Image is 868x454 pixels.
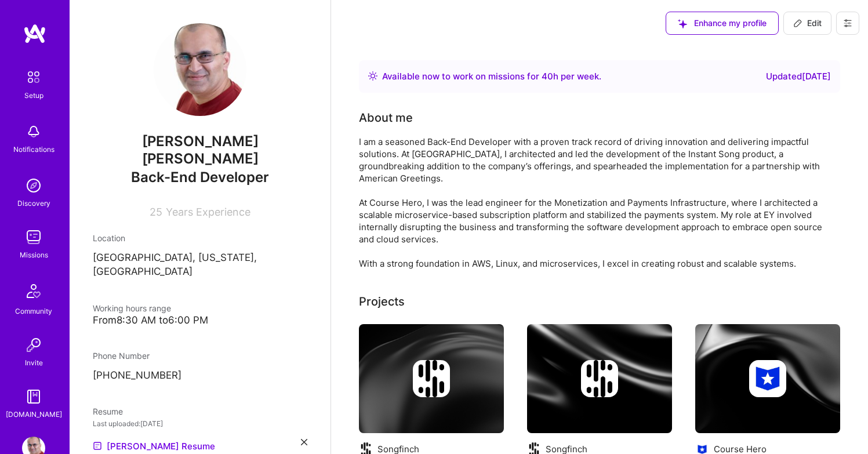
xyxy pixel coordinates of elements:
[13,143,55,155] div: Notifications
[413,360,450,397] img: Company logo
[131,169,269,186] span: Back-End Developer
[527,324,672,433] img: cover
[17,197,50,209] div: Discovery
[359,324,504,433] img: cover
[301,439,307,445] i: icon Close
[154,23,246,116] img: User Avatar
[382,70,601,83] div: Available now to work on missions for h per week .
[6,408,62,420] div: [DOMAIN_NAME]
[783,12,831,35] button: Edit
[93,351,150,361] span: Phone Number
[93,406,123,416] span: Resume
[22,226,45,249] img: teamwork
[22,120,45,143] img: bell
[15,305,52,317] div: Community
[24,89,43,101] div: Setup
[25,357,43,369] div: Invite
[368,71,377,81] img: Availability
[93,439,215,453] a: [PERSON_NAME] Resume
[22,385,45,408] img: guide book
[93,441,102,451] img: Resume
[359,136,823,270] div: I am a seasoned Back-End Developer with a proven track record of driving innovation and deliverin...
[93,251,307,279] p: [GEOGRAPHIC_DATA], [US_STATE], [GEOGRAPHIC_DATA]
[359,109,413,126] div: About me
[93,314,307,326] div: From 8:30 AM to 6:00 PM
[150,206,162,218] span: 25
[93,303,171,313] span: Working hours range
[22,174,45,197] img: discovery
[749,360,786,397] img: Company logo
[93,369,307,383] p: [PHONE_NUMBER]
[581,360,618,397] img: Company logo
[22,333,45,357] img: Invite
[20,249,48,261] div: Missions
[766,70,831,83] div: Updated [DATE]
[21,65,46,89] img: setup
[678,17,767,29] span: Enhance my profile
[793,17,822,29] span: Edit
[93,417,307,430] div: Last uploaded: [DATE]
[678,19,687,28] i: icon SuggestedTeams
[93,133,307,168] span: [PERSON_NAME] [PERSON_NAME]
[542,71,553,82] span: 40
[166,206,250,218] span: Years Experience
[666,12,779,35] button: Enhance my profile
[20,277,48,305] img: Community
[359,293,405,310] div: Projects
[23,23,46,44] img: logo
[695,324,840,433] img: cover
[93,232,307,244] div: Location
